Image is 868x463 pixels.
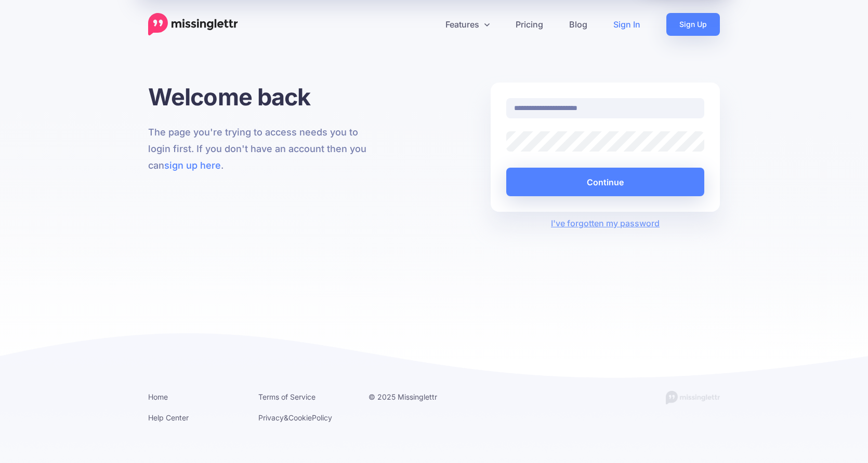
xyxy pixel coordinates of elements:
[148,83,377,111] h1: Welcome back
[432,13,503,36] a: Features
[600,13,653,36] a: Sign In
[258,413,284,422] a: Privacy
[551,218,660,228] a: I've forgotten my password
[506,168,704,196] button: Continue
[288,413,312,422] a: Cookie
[258,392,315,401] a: Terms of Service
[148,124,377,174] p: The page you're trying to access needs you to login first. If you don't have an account then you ...
[369,390,463,403] li: © 2025 Missinglettr
[258,411,353,424] li: & Policy
[164,160,221,171] a: sign up here
[148,413,189,422] a: Help Center
[503,13,556,36] a: Pricing
[666,13,720,36] a: Sign Up
[556,13,600,36] a: Blog
[148,392,168,401] a: Home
